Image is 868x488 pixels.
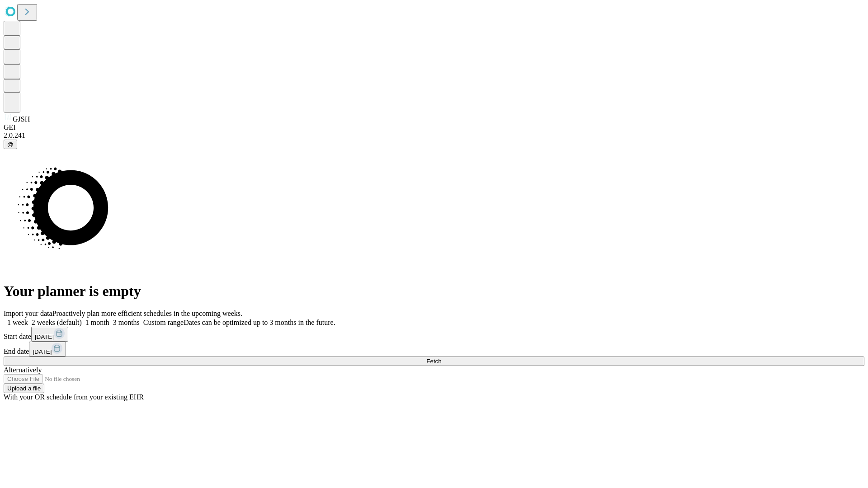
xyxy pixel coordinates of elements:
span: Import your data [4,310,52,317]
span: Dates can be optimized up to 3 months in the future. [184,319,335,326]
button: Fetch [4,357,864,366]
button: [DATE] [29,342,66,357]
span: 2 weeks (default) [32,319,82,326]
button: @ [4,140,17,149]
span: @ [7,141,14,148]
div: 2.0.241 [4,131,864,140]
span: Custom range [143,319,184,326]
span: Fetch [426,358,441,365]
div: Start date [4,327,864,342]
span: [DATE] [33,348,52,355]
h1: Your planner is empty [4,283,864,300]
span: Alternatively [4,366,42,374]
span: GJSH [13,115,30,123]
div: GEI [4,123,864,131]
button: Upload a file [4,384,44,393]
span: Proactively plan more efficient schedules in the upcoming weeks. [52,310,242,317]
span: 3 months [113,319,140,326]
button: [DATE] [31,327,68,342]
span: 1 month [85,319,109,326]
span: With your OR schedule from your existing EHR [4,393,144,401]
span: 1 week [7,319,28,326]
div: End date [4,342,864,357]
span: [DATE] [35,333,54,340]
